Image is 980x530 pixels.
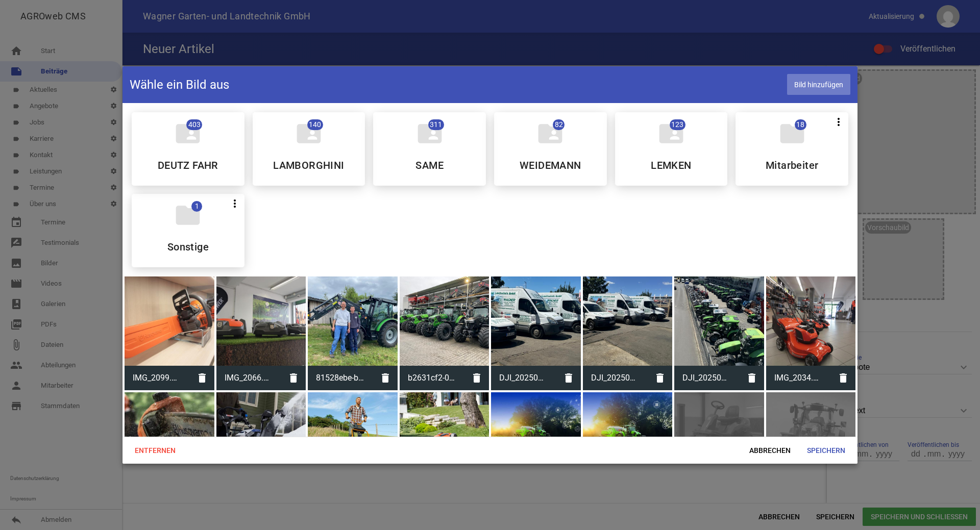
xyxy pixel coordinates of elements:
span: 140 [307,119,323,130]
i: folder_shared [174,119,202,148]
i: delete [190,366,214,390]
i: folder_shared [657,119,685,148]
span: DJI_20250628_130827_914.JPEG [674,365,740,391]
span: IMG_2034.JPG [766,365,831,391]
span: Bild hinzufügen [787,74,850,95]
div: Sonstige [132,194,244,267]
span: Speichern [799,441,853,460]
div: LEMKEN [615,112,728,186]
span: 311 [428,119,444,130]
div: Mitarbeiter [736,112,848,186]
span: DJI_20250628_122252_997.JPG [491,365,556,391]
h5: LAMBORGHINI [273,160,344,170]
div: DEUTZ FAHR [132,112,244,186]
i: folder_shared [415,119,444,148]
i: folder [174,201,202,230]
i: folder_shared [295,119,323,148]
div: WEIDEMANN [494,112,607,186]
div: SAME [373,112,486,186]
i: delete [373,366,398,390]
span: 18 [795,119,806,130]
span: DJI_20250628_122252_997.JPEG [583,365,648,391]
i: more_vert [229,197,241,210]
div: LAMBORGHINI [253,112,365,186]
i: delete [464,366,489,390]
span: IMG_2099.JPG [125,365,190,391]
i: delete [281,366,306,390]
i: delete [831,366,855,390]
span: Entfernen [127,441,184,460]
i: folder_shared [536,119,565,148]
h5: WEIDEMANN [520,160,581,170]
i: delete [648,366,672,390]
button: more_vert [829,112,848,131]
span: IMG_2066.JPG [216,365,282,391]
h5: Mitarbeiter [766,160,818,170]
h4: Wähle ein Bild aus [130,77,229,93]
span: 123 [670,119,685,130]
span: b2631cf2-0f8a-40aa-9622-228c1991faf6.JPEG [400,365,465,391]
span: Abbrechen [741,441,799,460]
span: 403 [186,119,202,130]
h5: SAME [415,160,444,170]
i: more_vert [832,116,845,128]
h5: Sonstige [167,242,209,252]
i: folder [778,119,806,148]
span: 81528ebe-bbe8-431e-8a53-7a2832942668.JPEG [308,365,373,391]
span: 1 [191,201,202,212]
h5: DEUTZ FAHR [158,160,218,170]
i: delete [740,366,764,390]
h5: LEMKEN [651,160,691,170]
i: delete [556,366,581,390]
span: 82 [553,119,565,130]
button: more_vert [225,194,244,212]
